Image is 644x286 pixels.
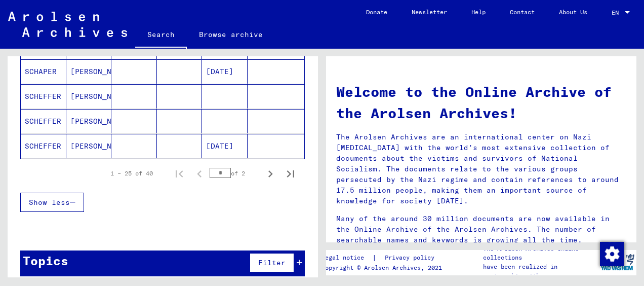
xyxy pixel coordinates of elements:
mat-cell: [PERSON_NAME] [66,109,112,133]
mat-cell: [DATE] [202,59,248,84]
button: Last page [280,163,301,184]
mat-cell: [PERSON_NAME] [66,84,112,109]
span: EN [612,9,623,16]
img: Change consent [600,242,624,266]
p: Many of the around 30 million documents are now available in the Online Archive of the Arolsen Ar... [336,213,626,245]
div: | [321,253,447,263]
mat-cell: SCHAPER [21,59,66,84]
p: The Arolsen Archives online collections [483,244,597,262]
button: Filter [250,253,294,272]
span: Show less [29,198,70,207]
mat-cell: [PERSON_NAME] [66,59,112,84]
mat-cell: SCHEFFER [21,84,66,109]
img: Arolsen_neg.svg [8,12,127,37]
mat-cell: SCHEFFER [21,109,66,133]
div: Topics [23,252,68,270]
button: Show less [20,193,84,212]
img: yv_logo.png [598,249,636,275]
a: Privacy policy [377,253,447,263]
p: The Arolsen Archives are an international center on Nazi [MEDICAL_DATA] with the world’s most ext... [336,132,626,206]
p: Copyright © Arolsen Archives, 2021 [321,263,447,272]
mat-cell: [DATE] [202,134,248,158]
a: Legal notice [321,253,372,263]
button: Previous page [189,163,210,184]
div: 1 – 25 of 40 [110,169,153,178]
div: of 2 [210,168,260,178]
a: Search [135,22,187,49]
span: Filter [258,258,286,267]
a: Browse archive [187,22,275,47]
button: Next page [260,163,280,184]
p: have been realized in partnership with [483,262,597,280]
mat-cell: SCHEFFER [21,134,66,158]
h1: Welcome to the Online Archive of the Arolsen Archives! [336,81,626,124]
mat-cell: [PERSON_NAME] [66,134,112,158]
button: First page [169,163,189,184]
